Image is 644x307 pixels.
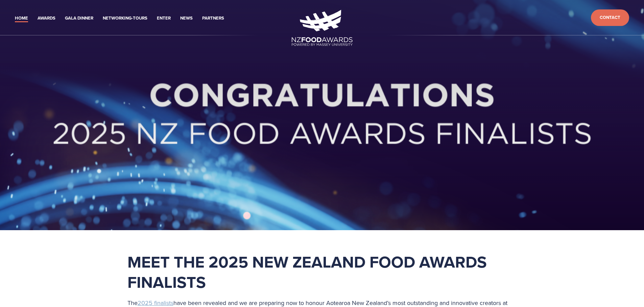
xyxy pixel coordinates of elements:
[138,299,173,307] a: 2025 finalists
[15,14,28,22] a: Home
[127,250,491,294] strong: Meet the 2025 New Zealand Food Awards Finalists
[103,14,147,22] a: Networking-Tours
[65,14,93,22] a: Gala Dinner
[591,9,629,26] a: Contact
[202,14,224,22] a: Partners
[157,14,171,22] a: Enter
[38,14,55,22] a: Awards
[180,14,193,22] a: News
